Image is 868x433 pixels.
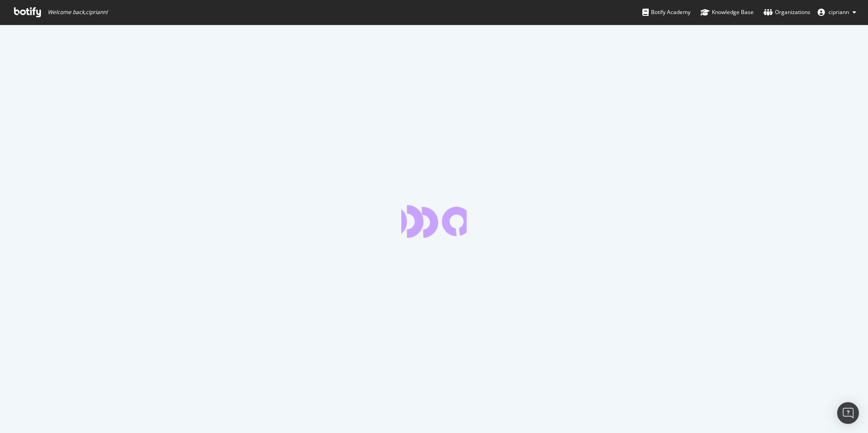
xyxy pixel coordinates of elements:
[837,402,859,424] div: Open Intercom Messenger
[764,8,810,17] div: Organizations
[700,8,754,17] div: Knowledge Base
[401,205,467,238] div: animation
[642,8,690,17] div: Botify Academy
[829,8,849,16] span: cipriann
[48,9,108,16] span: Welcome back, cipriann !
[810,5,863,20] button: cipriann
